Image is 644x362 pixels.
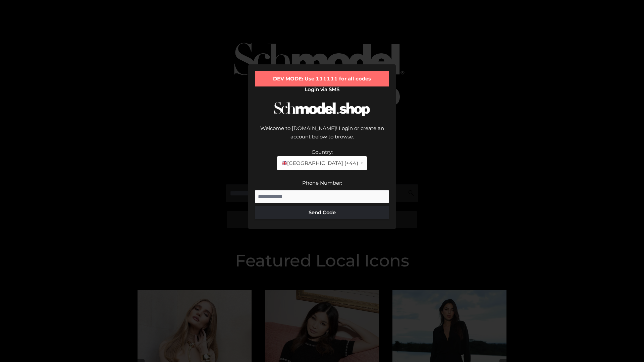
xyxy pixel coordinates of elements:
label: Phone Number: [302,180,342,186]
h2: Login via SMS [255,86,389,93]
label: Country: [312,149,333,155]
div: Welcome to [DOMAIN_NAME]! Login or create an account below to browse. [255,124,389,148]
img: Schmodel Logo [272,96,372,122]
div: DEV MODE: Use 111111 for all codes [255,71,389,86]
img: 🇬🇧 [282,161,287,166]
span: [GEOGRAPHIC_DATA] (+44) [281,159,358,168]
button: Send Code [255,206,389,219]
